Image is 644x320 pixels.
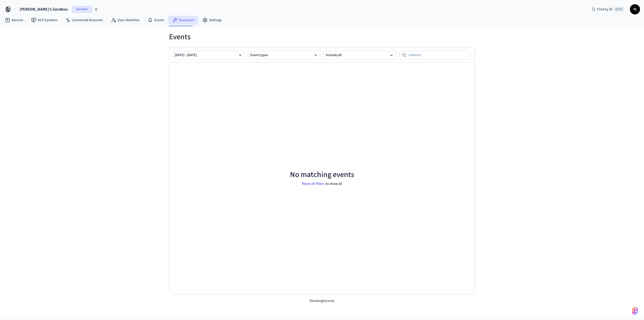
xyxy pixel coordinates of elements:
[632,307,638,315] img: SeamLogoGradient.69752ec5.svg
[597,7,613,12] span: Find by ID
[20,6,68,12] span: [PERSON_NAME]'s Sandbox
[630,4,640,14] button: TL
[630,5,639,14] span: TL
[169,32,475,42] h1: Events
[27,16,61,25] a: ACS Systems
[1,16,27,25] a: Devices
[168,16,198,25] a: Developer
[172,51,245,59] button: [DATE] - [DATE]
[588,5,628,14] div: Find by IDCtrl K
[290,170,354,179] p: No matching events
[614,7,624,12] span: Ctrl K
[107,16,144,25] a: User Identities
[326,181,342,187] p: to show all
[301,180,326,188] button: Reset all filters
[144,16,168,25] a: Events
[61,16,107,25] a: Connected Accounts
[324,51,396,59] button: Include all
[72,6,92,13] span: Sandbox
[169,298,475,304] p: Showing 0 events
[248,51,321,59] button: Event types
[198,16,226,25] a: Settings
